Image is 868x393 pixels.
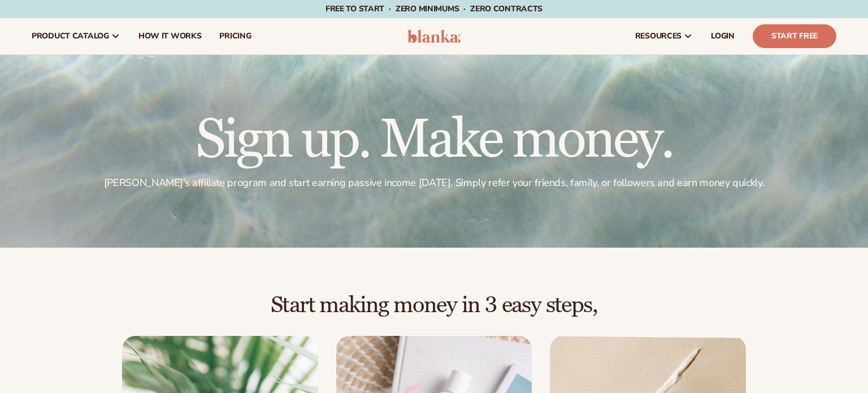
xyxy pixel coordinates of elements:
[32,32,109,41] span: product catalog
[635,32,682,41] span: resources
[129,18,211,54] a: How It Works
[138,32,202,41] span: How It Works
[104,113,764,167] h1: Sign up. Make money.
[23,18,129,54] a: product catalog
[753,24,836,48] a: Start Free
[407,29,461,43] img: logo
[711,32,735,41] span: LOGIN
[325,3,542,14] span: Free to start · ZERO minimums · ZERO contracts
[32,293,836,318] h2: Start making money in 3 easy steps,
[210,18,260,54] a: pricing
[219,32,251,41] span: pricing
[702,18,744,54] a: LOGIN
[626,18,702,54] a: resources
[104,176,764,189] p: [PERSON_NAME]’s affiliate program and start earning passive income [DATE]. Simply refer your frie...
